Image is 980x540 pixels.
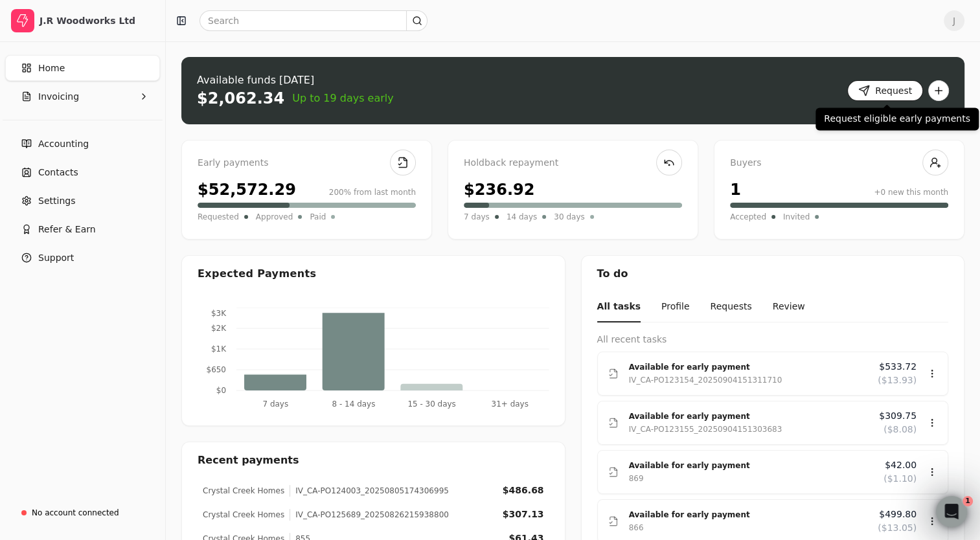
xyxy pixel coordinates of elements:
div: $307.13 [503,508,544,521]
tspan: $3K [211,309,227,318]
span: Settings [38,194,75,208]
div: Available for early payment [629,459,873,472]
div: Recent payments [182,442,565,478]
span: ($1.10) [883,472,917,486]
div: $2,062.34 [197,88,284,109]
button: Requests [710,292,751,322]
span: 14 days [507,210,537,223]
span: $499.80 [879,508,917,521]
a: Contacts [5,159,160,185]
tspan: 7 days [262,399,288,408]
div: +0 new this month [874,186,948,198]
div: 869 [629,472,644,485]
a: Home [5,55,160,81]
tspan: $650 [206,365,225,374]
div: Expected Payments [198,266,316,282]
tspan: $1K [211,344,227,354]
div: Buyers [730,156,948,170]
div: $52,572.29 [198,178,296,201]
span: ($8.08) [883,423,917,436]
span: Accounting [38,137,89,151]
span: $533.72 [879,360,917,374]
div: IV_CA-PO124003_20250805174306995 [290,485,449,497]
span: Paid [310,210,326,223]
span: Refer & Earn [38,223,96,236]
span: 30 days [554,210,584,223]
a: No account connected [5,501,160,524]
div: To do [582,256,964,292]
span: 1 [963,496,973,506]
tspan: 15 - 30 days [407,399,455,408]
button: Review [773,292,805,322]
span: Contacts [38,166,78,179]
span: $42.00 [885,458,917,472]
a: Accounting [5,131,160,157]
iframe: Intercom live chat [936,496,967,527]
div: Available for early payment [629,508,868,521]
span: ($13.05) [878,521,917,535]
div: J.R Woodworks Ltd [40,14,154,27]
div: All recent tasks [597,333,949,346]
button: J [944,10,964,31]
span: Requested [198,210,239,223]
span: $309.75 [879,409,917,423]
a: Settings [5,188,160,214]
div: Available for early payment [629,361,868,374]
button: All tasks [597,292,641,322]
span: Home [38,62,65,75]
div: 200% from last month [329,186,416,198]
button: Profile [661,292,690,322]
div: $236.92 [464,178,534,201]
div: Request eligible early payments [815,107,979,130]
div: 866 [629,521,644,534]
span: Approved [256,210,293,223]
button: Support [5,245,160,271]
div: $486.68 [503,484,544,497]
div: Available funds [DATE] [197,73,394,88]
div: Early payments [198,156,416,170]
div: IV_CA-PO123155_20250904151303683 [629,423,782,436]
span: Invoicing [38,90,79,104]
button: Refer & Earn [5,216,160,242]
div: Holdback repayment [464,156,682,170]
span: 7 days [464,210,490,223]
button: Request [847,80,923,101]
div: IV_CA-PO123154_20250904151311710 [629,374,782,387]
button: Invoicing [5,84,160,109]
div: 1 [730,178,741,201]
input: Search [199,10,427,31]
span: ($13.93) [878,374,917,387]
div: IV_CA-PO125689_20250826215938800 [290,509,449,521]
span: Up to 19 days early [292,91,394,106]
div: Available for early payment [629,410,869,423]
tspan: $2K [211,324,227,333]
div: Crystal Creek Homes [203,509,284,521]
span: Accepted [730,210,766,223]
tspan: 31+ days [492,399,529,408]
span: Invited [783,210,810,223]
span: Support [38,251,74,265]
div: Crystal Creek Homes [203,485,284,497]
tspan: 8 - 14 days [332,399,375,408]
tspan: $0 [216,386,226,395]
div: No account connected [32,507,119,519]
